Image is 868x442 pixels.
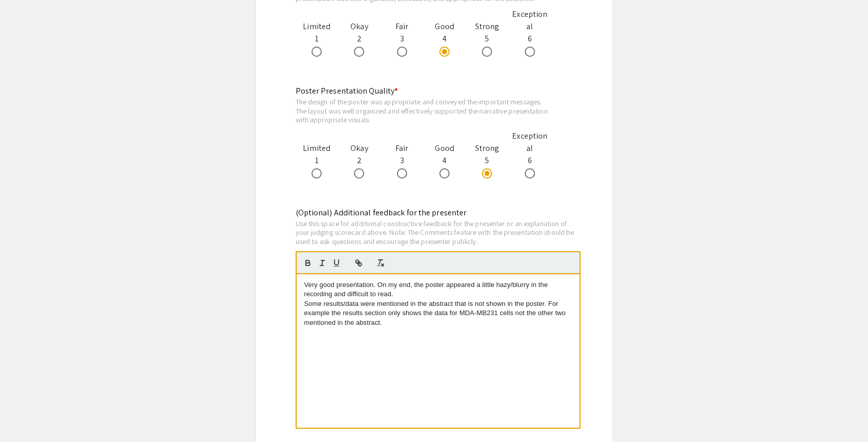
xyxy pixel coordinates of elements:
[508,8,551,57] div: 6
[338,142,381,154] div: Okay
[466,20,508,57] div: 5
[304,280,572,299] p: Very good presentation. On my end, the poster appeared a little hazy/blurry in the recording and ...
[8,396,43,434] iframe: Chat
[296,20,338,33] div: Limited
[338,20,381,33] div: Okay
[381,20,423,33] div: Fair
[423,142,465,179] div: 4
[466,20,508,33] div: Strong
[296,219,581,246] div: Use this space for additional constructive feedback for the presenter or an explanation of your j...
[296,85,398,96] mat-label: Poster Presentation Quality
[296,20,338,57] div: 1
[423,20,465,33] div: Good
[338,142,381,179] div: 2
[338,20,381,57] div: 2
[296,97,551,124] div: The design of the poster was appropriate and conveyed the important messages. The layout was well...
[296,142,338,179] div: 1
[296,207,467,218] mat-label: (Optional) Additional feedback for the presenter
[296,142,338,154] div: Limited
[381,142,423,154] div: Fair
[423,20,465,57] div: 4
[466,142,508,179] div: 5
[508,130,551,179] div: 6
[508,130,551,154] div: Exceptional
[508,8,551,33] div: Exceptional
[381,20,423,57] div: 3
[304,299,572,327] p: Some results/data were mentioned in the abstract that is not shown in the poster. For example the...
[423,142,465,154] div: Good
[381,142,423,179] div: 3
[466,142,508,154] div: Strong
